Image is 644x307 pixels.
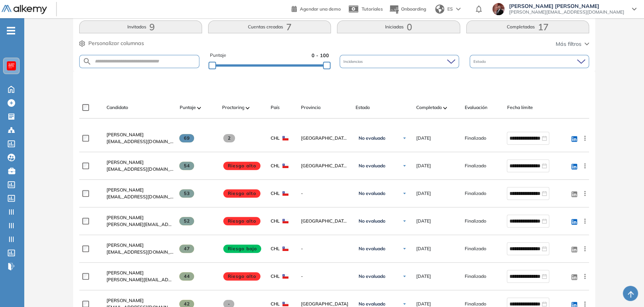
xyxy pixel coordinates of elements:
[107,249,173,256] span: [EMAIL_ADDRESS][DOMAIN_NAME]
[107,298,144,303] span: [PERSON_NAME]
[107,270,144,276] span: [PERSON_NAME]
[107,214,173,221] a: [PERSON_NAME]
[389,1,426,17] button: Onboarding
[542,191,547,196] span: close-circle
[223,162,260,170] span: Riesgo alto
[358,135,385,141] span: No evaluado
[402,136,407,140] img: Ícono de flecha
[301,190,349,197] span: -
[358,246,385,252] span: No evaluado
[282,302,288,306] img: CHL
[179,245,194,253] span: 47
[300,6,341,12] span: Agendar una demo
[464,273,486,280] span: Finalizado
[270,273,279,280] span: CHL
[464,218,486,224] span: Finalizado
[556,40,581,48] span: Más filtros
[179,162,194,170] span: 54
[107,138,173,145] span: [EMAIL_ADDRESS][DOMAIN_NAME]
[509,9,624,15] span: [PERSON_NAME][EMAIL_ADDRESS][DOMAIN_NAME]
[210,52,226,59] span: Puntaje
[222,104,244,111] span: Proctoring
[107,242,173,249] a: [PERSON_NAME]
[355,104,370,111] span: Estado
[107,131,173,138] a: [PERSON_NAME]
[8,63,14,69] img: https://assets.alkemy.org/workspaces/620/d203e0be-08f6-444b-9eae-a92d815a506f.png
[556,40,589,48] button: Más filtros
[456,8,461,11] img: arrow
[197,107,201,109] img: [missing "en.ARROW_ALT" translation]
[401,6,426,12] span: Onboarding
[402,246,407,251] img: Ícono de flecha
[464,104,487,111] span: Evaluación
[179,104,196,111] span: Puntaje
[358,190,385,196] span: No evaluado
[464,162,486,169] span: Finalizado
[362,6,383,12] span: Tutoriales
[107,104,128,111] span: Candidato
[337,20,460,33] button: Iniciadas0
[402,219,407,223] img: Ícono de flecha
[470,55,589,68] div: Estado
[464,245,486,252] span: Finalizado
[509,3,624,9] span: [PERSON_NAME] [PERSON_NAME]
[358,218,385,224] span: No evaluado
[179,217,194,225] span: 52
[107,193,173,200] span: [EMAIL_ADDRESS][DOMAIN_NAME]
[402,164,407,168] img: Ícono de flecha
[107,221,173,228] span: [PERSON_NAME][EMAIL_ADDRESS][PERSON_NAME][DOMAIN_NAME]
[343,59,364,64] span: Incidencias
[88,39,144,47] span: Personalizar columnas
[301,273,349,280] span: -
[507,104,533,111] span: Fecha límite
[358,301,385,307] span: No evaluado
[435,5,444,14] img: world
[270,190,279,197] span: CHL
[312,52,329,59] span: 0 - 100
[358,163,385,169] span: No evaluado
[270,162,279,169] span: CHL
[416,218,431,224] span: [DATE]
[291,4,341,13] a: Agendar una demo
[473,59,487,64] span: Estado
[179,189,194,198] span: 53
[416,162,431,169] span: [DATE]
[301,104,320,111] span: Provincia
[402,274,407,279] img: Ícono de flecha
[301,245,349,252] span: -
[107,297,173,304] a: [PERSON_NAME]
[107,215,144,220] span: [PERSON_NAME]
[542,218,547,224] span: close-circle
[107,276,173,283] span: [PERSON_NAME][EMAIL_ADDRESS][PERSON_NAME][DOMAIN_NAME]
[416,104,442,111] span: Completado
[464,190,486,197] span: Finalizado
[270,245,279,252] span: CHL
[79,39,144,47] button: Personalizar columnas
[416,190,431,197] span: [DATE]
[358,273,385,279] span: No evaluado
[402,191,407,196] img: Ícono de flecha
[223,217,260,225] span: Riesgo alto
[223,272,260,281] span: Riesgo alto
[464,135,486,142] span: Finalizado
[443,107,447,109] img: [missing "en.ARROW_ALT" translation]
[466,20,589,33] button: Completadas17
[107,187,173,193] a: [PERSON_NAME]
[223,189,260,198] span: Riesgo alto
[107,187,144,193] span: [PERSON_NAME]
[301,135,349,142] span: [GEOGRAPHIC_DATA][PERSON_NAME]
[270,135,279,142] span: CHL
[282,274,288,279] img: CHL
[107,242,144,248] span: [PERSON_NAME]
[542,163,547,168] span: close-circle
[107,132,144,137] span: [PERSON_NAME]
[447,6,453,12] span: ES
[282,191,288,196] img: CHL
[270,104,279,111] span: País
[107,270,173,276] a: [PERSON_NAME]
[301,162,349,169] span: [GEOGRAPHIC_DATA][PERSON_NAME]
[416,273,431,280] span: [DATE]
[83,57,92,66] img: SEARCH_ALT
[542,136,547,141] span: close-circle
[301,218,349,224] span: [GEOGRAPHIC_DATA][PERSON_NAME]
